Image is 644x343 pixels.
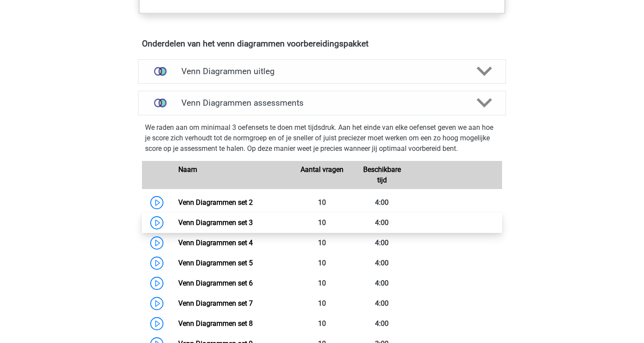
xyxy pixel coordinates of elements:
[178,198,253,207] a: Venn Diagrammen set 2
[142,39,502,49] h4: Onderdelen van het venn diagrammen voorbereidingspakket
[149,60,171,82] img: venn diagrammen uitleg
[292,164,352,186] div: Aantal vragen
[178,218,253,227] a: Venn Diagrammen set 3
[149,92,171,114] img: venn diagrammen assessments
[178,279,253,287] a: Venn Diagrammen set 6
[178,239,253,247] a: Venn Diagrammen set 4
[181,66,463,76] h4: Venn Diagrammen uitleg
[134,91,510,115] a: assessments Venn Diagrammen assessments
[178,259,253,267] a: Venn Diagrammen set 5
[352,164,412,186] div: Beschikbare tijd
[181,98,463,108] h4: Venn Diagrammen assessments
[134,59,510,84] a: uitleg Venn Diagrammen uitleg
[178,299,253,307] a: Venn Diagrammen set 7
[178,319,253,328] a: Venn Diagrammen set 8
[172,164,292,186] div: Naam
[145,122,499,154] p: We raden aan om minimaal 3 oefensets te doen met tijdsdruk. Aan het einde van elke oefenset geven...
